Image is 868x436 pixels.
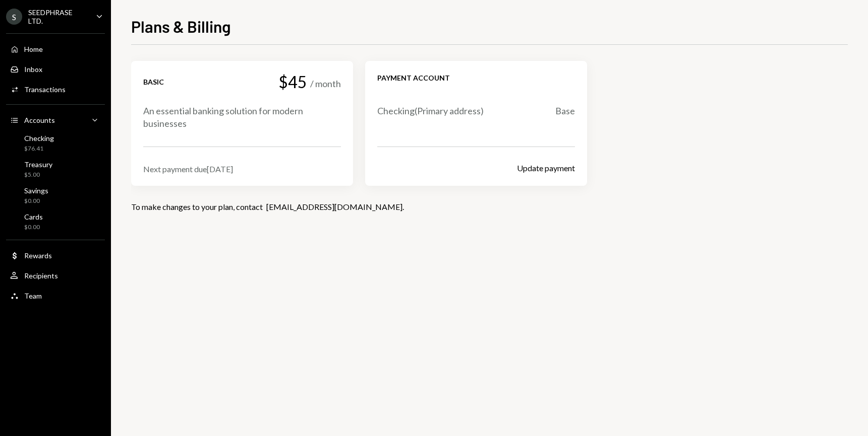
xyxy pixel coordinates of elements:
div: Savings [24,186,48,195]
div: Inbox [24,65,42,74]
a: Savings$0.00 [6,183,105,207]
a: Team [6,286,105,305]
div: / month [310,78,341,90]
div: $0.00 [24,223,43,232]
div: An essential banking solution for modern businesses [143,105,341,130]
div: $0.00 [24,197,48,205]
div: Next payment due [DATE] [143,164,341,174]
div: Transactions [24,85,66,94]
div: Basic [143,77,164,87]
a: Rewards [6,246,105,264]
div: Cards [24,212,43,221]
a: Checking$76.41 [6,131,105,155]
div: Accounts [24,116,55,124]
a: Treasury$5.00 [6,157,105,181]
div: Checking ( Primary address) [377,105,484,117]
div: To make changes to your plan, contact . [131,202,848,211]
a: Accounts [6,111,105,129]
div: Rewards [24,251,52,260]
div: Team [24,292,42,300]
div: SEEDPHRASE LTD. [28,8,88,25]
div: $76.41 [24,144,54,153]
a: Inbox [6,60,105,78]
div: $45 [278,73,307,91]
div: Checking [24,134,54,142]
div: Treasury [24,160,52,169]
div: Recipients [24,271,58,280]
div: Home [24,45,43,53]
div: Base [555,105,575,117]
h1: Plans & Billing [131,16,231,36]
div: S [6,9,22,25]
button: Update payment [517,163,575,174]
a: Transactions [6,80,105,98]
div: Payment account [377,73,575,83]
div: $5.00 [24,171,52,179]
a: Cards$0.00 [6,209,105,234]
a: [EMAIL_ADDRESS][DOMAIN_NAME] [266,202,402,212]
a: Home [6,40,105,58]
a: Recipients [6,266,105,284]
